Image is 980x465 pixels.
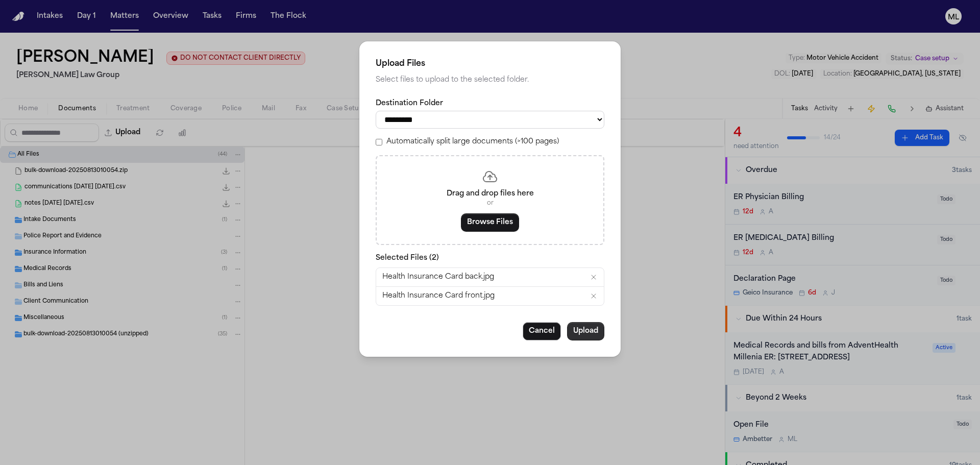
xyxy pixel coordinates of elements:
[386,137,559,147] label: Automatically split large documents (>100 pages)
[461,213,519,232] button: Browse Files
[523,322,561,340] button: Cancel
[567,322,604,340] button: Upload
[590,273,598,281] button: Remove Health Insurance Card back.jpg
[376,99,604,109] label: Destination Folder
[389,199,591,207] p: or
[590,292,598,300] button: Remove Health Insurance Card front.jpg
[376,253,604,263] p: Selected Files ( 2 )
[389,189,591,199] p: Drag and drop files here
[376,58,604,70] h2: Upload Files
[382,291,495,301] span: Health Insurance Card front.jpg
[376,74,604,86] p: Select files to upload to the selected folder.
[382,272,494,282] span: Health Insurance Card back.jpg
